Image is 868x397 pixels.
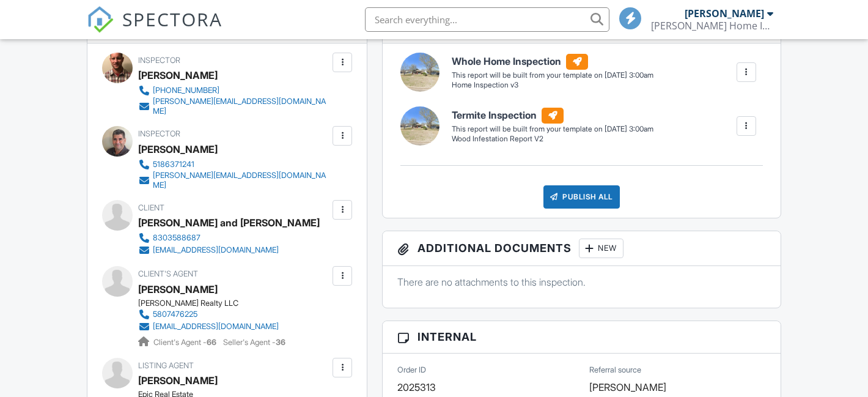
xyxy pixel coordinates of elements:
[138,244,310,256] a: [EMAIL_ADDRESS][DOMAIN_NAME]
[207,338,216,347] strong: 66
[153,322,279,332] div: [EMAIL_ADDRESS][DOMAIN_NAME]
[138,213,320,232] div: [PERSON_NAME] and [PERSON_NAME]
[153,171,329,190] div: [PERSON_NAME][EMAIL_ADDRESS][DOMAIN_NAME]
[138,97,329,116] a: [PERSON_NAME][EMAIL_ADDRESS][DOMAIN_NAME]
[153,86,219,95] div: [PHONE_NUMBER]
[543,185,620,209] div: Publish All
[383,231,781,266] h3: Additional Documents
[138,361,194,370] span: Listing Agent
[651,20,773,32] div: Gentry Home Inspections, LLC
[138,140,218,158] div: [PERSON_NAME]
[87,17,223,42] a: SPECTORA
[452,70,653,80] div: This report will be built from your template on [DATE] 3:00am
[138,308,279,321] a: 5807476225
[138,158,329,171] a: 5186371241
[685,7,764,20] div: [PERSON_NAME]
[153,338,218,347] span: Client's Agent -
[138,232,310,244] a: 8303588687
[452,124,653,134] div: This report will be built from your template on [DATE] 3:00am
[452,54,653,70] h6: Whole Home Inspection
[383,321,781,353] h3: Internal
[153,233,200,243] div: 8303588687
[452,108,653,124] h6: Termite Inspection
[589,365,641,376] label: Referral source
[153,160,194,169] div: 5186371241
[87,6,114,33] img: The Best Home Inspection Software - Spectora
[452,134,653,144] div: Wood Infestation Report V2
[138,371,218,390] a: [PERSON_NAME]
[138,84,329,97] a: [PHONE_NUMBER]
[138,129,180,138] span: Inspector
[138,280,218,299] a: [PERSON_NAME]
[153,97,329,116] div: [PERSON_NAME][EMAIL_ADDRESS][DOMAIN_NAME]
[138,66,218,84] div: [PERSON_NAME]
[397,365,426,376] label: Order ID
[122,6,223,32] span: SPECTORA
[579,239,623,258] div: New
[452,80,653,91] div: Home Inspection v3
[365,7,609,32] input: Search everything...
[153,245,279,255] div: [EMAIL_ADDRESS][DOMAIN_NAME]
[138,56,180,65] span: Inspector
[138,299,289,308] div: [PERSON_NAME] Realty LLC
[153,310,197,319] div: 5807476225
[276,338,285,347] strong: 36
[138,171,329,190] a: [PERSON_NAME][EMAIL_ADDRESS][DOMAIN_NAME]
[397,275,766,289] p: There are no attachments to this inspection.
[138,203,164,212] span: Client
[223,338,285,347] span: Seller's Agent -
[138,269,198,278] span: Client's Agent
[138,321,279,333] a: [EMAIL_ADDRESS][DOMAIN_NAME]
